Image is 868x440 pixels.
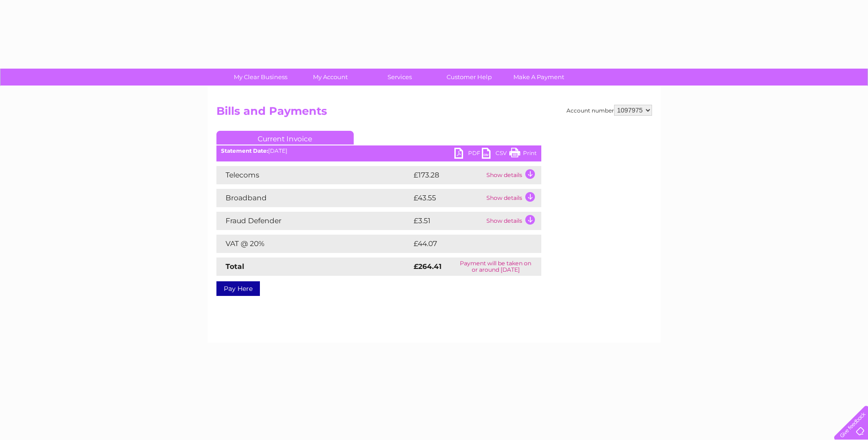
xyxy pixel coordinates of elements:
[216,235,411,253] td: VAT @ 20%
[216,105,652,122] h2: Bills and Payments
[221,147,268,154] b: Statement Date:
[509,148,537,161] a: Print
[411,235,523,253] td: £44.07
[216,148,541,154] div: [DATE]
[454,148,482,161] a: PDF
[450,258,541,276] td: Payment will be taken on or around [DATE]
[411,189,484,207] td: £43.55
[431,69,507,86] a: Customer Help
[482,148,509,161] a: CSV
[411,166,484,184] td: £173.28
[216,166,411,184] td: Telecoms
[362,69,437,86] a: Services
[484,212,541,230] td: Show details
[216,281,260,296] a: Pay Here
[411,212,484,230] td: £3.51
[484,166,541,184] td: Show details
[226,262,244,271] strong: Total
[566,105,652,116] div: Account number
[216,131,354,145] a: Current Invoice
[484,189,541,207] td: Show details
[216,189,411,207] td: Broadband
[223,69,298,86] a: My Clear Business
[414,262,442,271] strong: £264.41
[216,212,411,230] td: Fraud Defender
[501,69,577,86] a: Make A Payment
[292,69,368,86] a: My Account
